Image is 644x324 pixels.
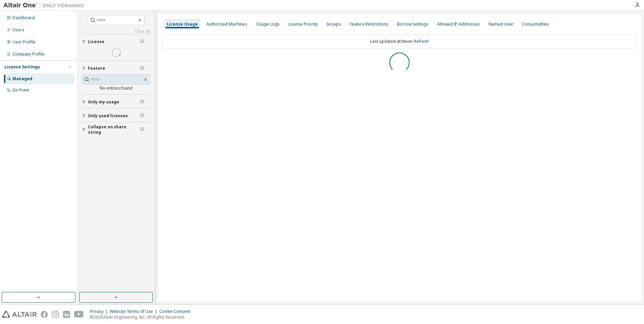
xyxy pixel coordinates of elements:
div: Dashboard [12,15,35,21]
button: Only used licenses [82,108,150,123]
img: facebook.svg [41,311,48,318]
span: License [88,39,104,44]
span: Feature [88,66,105,71]
button: Collapse on share string [82,122,150,137]
div: Privacy [90,309,110,314]
span: Clear filter [140,39,144,44]
img: instagram.svg [52,311,59,318]
div: Users [12,27,24,33]
button: Only my usage [82,95,150,109]
div: Groups [326,22,341,27]
div: Allowed IP Addresses [437,22,480,27]
span: Clear filter [140,127,144,132]
div: Usage Logs [256,22,280,27]
div: On Prem [12,88,29,93]
div: Cookie Consent [159,309,194,314]
div: No entries found [82,86,150,91]
div: License Settings [4,64,40,70]
div: User Profile [12,39,35,45]
div: Borrow Settings [397,22,428,27]
span: Collapse on share string [88,124,140,135]
img: Altair One [3,2,88,9]
span: Only my usage [88,99,119,105]
button: Feature [82,61,150,76]
div: Website Terms of Use [110,309,159,314]
span: Clear filter [140,99,144,105]
span: Only used licenses [88,113,128,119]
span: Clear filter [140,66,144,71]
div: Feature Restrictions [350,22,388,27]
div: License Usage [167,22,198,27]
button: License [82,34,150,49]
img: linkedin.svg [63,311,70,318]
img: youtube.svg [74,311,84,318]
div: Authorized Machines [206,22,247,27]
span: Clear filter [140,113,144,119]
p: © 2025 Altair Engineering, Inc. All Rights Reserved. [90,314,194,320]
div: Company Profile [12,52,44,57]
a: Refresh [414,38,429,44]
div: Consumables [522,22,549,27]
div: Last updated at: Never [162,34,637,48]
a: Clear all [82,29,150,34]
div: Managed [12,76,32,82]
div: Named User [489,22,513,27]
div: License Priority [288,22,318,27]
img: altair_logo.svg [2,311,37,318]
